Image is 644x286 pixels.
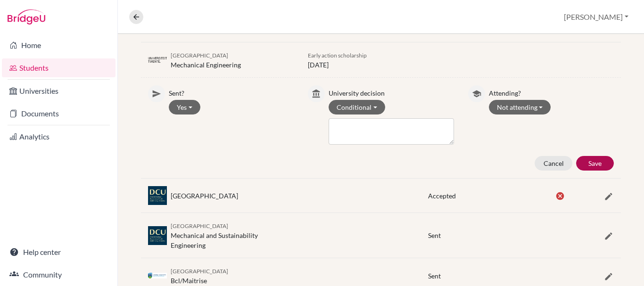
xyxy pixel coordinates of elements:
span: Sent [428,231,441,239]
img: ie_dcu__klr5mpr.jpeg [148,226,167,245]
button: Conditional [329,100,385,114]
span: Accepted [428,192,456,200]
img: nl_twe_glqqiriu.png [148,57,167,64]
a: Universities [2,82,116,100]
span: [GEOGRAPHIC_DATA] [171,52,228,59]
p: Sent? [169,85,294,98]
button: Save [576,156,614,171]
a: Students [2,58,116,77]
img: ie_dcu__klr5mpr.jpeg [148,186,167,205]
button: Cancel [535,156,572,171]
img: ie_ucd_11chb4vc.jpeg [148,273,167,278]
span: [GEOGRAPHIC_DATA] [171,222,228,229]
a: Community [2,265,116,284]
div: [GEOGRAPHIC_DATA] [171,191,238,201]
p: Attending? [489,85,614,98]
div: Bcl/Maitrise [171,266,228,286]
a: Documents [2,104,116,123]
a: Home [2,36,116,55]
p: University decision [329,85,454,98]
button: [PERSON_NAME] [560,8,633,26]
a: Analytics [2,127,116,146]
span: Sent [428,272,441,280]
span: [GEOGRAPHIC_DATA] [171,268,228,275]
img: Bridge-U [8,9,45,25]
div: Mechanical Engineering [171,50,241,70]
a: Help center [2,243,116,261]
div: [DATE] [301,50,421,70]
div: Mechanical and Sustainability Engineering [171,221,294,250]
button: Yes [169,100,200,114]
span: Early action scholarship [308,52,367,59]
button: Not attending [489,100,551,114]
